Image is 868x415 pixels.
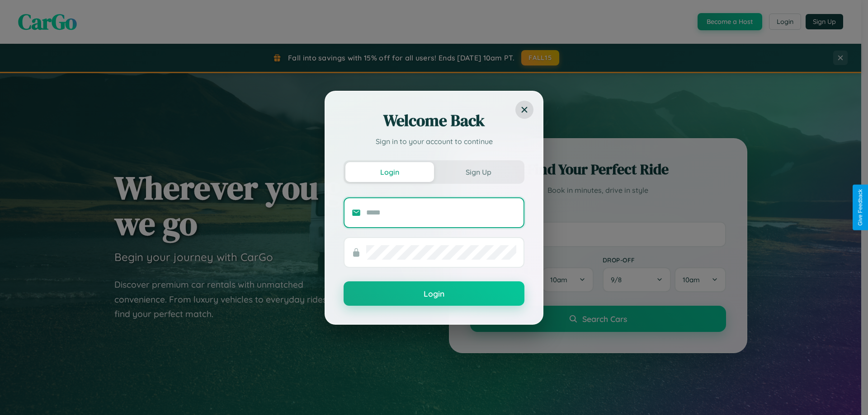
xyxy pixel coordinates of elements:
[344,281,524,306] button: Login
[345,162,434,182] button: Login
[857,189,863,226] div: Give Feedback
[344,110,524,131] h2: Welcome Back
[434,162,523,182] button: Sign Up
[344,136,524,147] p: Sign in to your account to continue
